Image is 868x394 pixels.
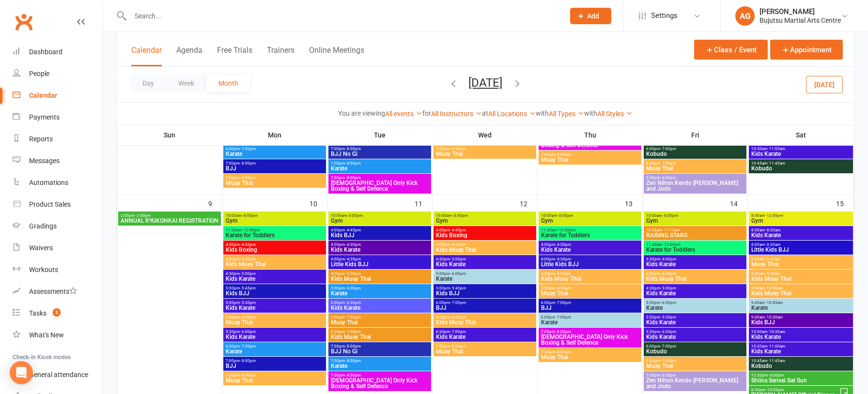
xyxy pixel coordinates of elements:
[767,344,785,349] span: - 11:00am
[29,266,58,273] div: Workouts
[555,330,571,334] span: - 8:00pm
[225,166,324,171] span: BJJ
[751,319,851,325] span: Kids BJJ
[330,301,429,305] span: 6:00pm
[242,228,260,232] span: - 12:00pm
[13,259,102,281] a: Workouts
[330,286,429,290] span: 5:00pm
[748,125,854,145] th: Sat
[225,301,324,305] span: 5:00pm
[225,359,324,363] span: 7:00pm
[10,361,33,384] div: Open Intercom Messenger
[225,286,324,290] span: 5:00pm
[135,213,151,218] span: - 3:00pm
[584,109,597,117] strong: with
[345,242,361,247] span: - 4:30pm
[541,272,639,276] span: 4:30pm
[541,232,639,238] span: Karate for Toddlers
[646,232,744,238] span: RAISING STARS
[13,106,102,128] a: Payments
[646,286,744,290] span: 4:30pm
[330,180,429,192] span: [DEMOGRAPHIC_DATA] Only Kick Boxing & Self Defence
[435,301,534,305] span: 6:00pm
[646,218,744,224] span: Gym
[555,286,571,290] span: - 6:00pm
[660,176,676,180] span: - 8:30pm
[13,281,102,303] a: Assessments
[240,301,256,305] span: - 5:30pm
[555,301,571,305] span: - 7:00pm
[651,5,678,27] span: Settings
[422,109,431,117] strong: for
[751,147,851,151] span: 10:30am
[735,6,755,26] div: AG
[29,113,60,121] div: Payments
[435,257,534,261] span: 4:30pm
[330,257,429,261] span: 4:00pm
[541,330,639,334] span: 7:00pm
[450,330,466,334] span: - 7:00pm
[345,176,361,180] span: - 8:00pm
[541,319,639,325] span: Karate
[646,305,744,311] span: Karate
[330,213,429,218] span: 10:00am
[660,301,676,305] span: - 6:00pm
[240,330,256,334] span: - 6:00pm
[240,257,256,261] span: - 4:30pm
[468,76,502,90] button: [DATE]
[646,257,744,261] span: 3:30pm
[751,161,851,166] span: 10:45am
[541,152,639,157] span: 7:00pm
[751,344,851,349] span: 10:30am
[536,109,549,117] strong: with
[541,218,639,224] span: Gym
[541,261,639,267] span: Little Kids BJJ
[240,286,256,290] span: - 5:45pm
[450,344,466,349] span: - 8:00pm
[29,371,88,379] div: General attendance
[751,286,851,290] span: 9:30am
[751,232,851,238] span: Kids Karate
[345,286,361,290] span: - 6:00pm
[660,344,676,349] span: - 7:00pm
[765,286,783,290] span: - 10:00am
[345,330,361,334] span: - 7:00pm
[555,242,571,247] span: - 4:30pm
[646,247,744,253] span: Karate for Toddlers
[541,242,639,247] span: 4:00pm
[225,330,324,334] span: 5:30pm
[452,213,468,218] span: - 8:00pm
[29,222,57,230] div: Gradings
[415,195,432,211] div: 11
[267,45,294,66] button: Trainers
[240,344,256,349] span: - 7:00pm
[541,286,639,290] span: 5:00pm
[330,272,429,276] span: 4:30pm
[29,179,68,186] div: Automations
[330,330,429,334] span: 6:30pm
[541,290,639,296] span: Muay Thai
[765,272,780,276] span: - 9:30am
[541,276,639,282] span: Kids Muay Thai
[225,147,324,151] span: 6:00pm
[450,228,466,232] span: - 4:45pm
[806,76,843,93] button: [DATE]
[310,195,327,211] div: 10
[751,305,851,311] span: Karate
[240,242,256,247] span: - 4:45pm
[117,125,222,145] th: Sun
[625,195,642,211] div: 13
[751,228,851,232] span: 8:00am
[330,305,429,311] span: Kids Karate
[240,147,256,151] span: - 7:00pm
[646,166,744,171] span: Muay Thai
[765,228,780,232] span: - 8:30am
[13,41,102,63] a: Dashboard
[345,301,361,305] span: - 6:30pm
[646,213,744,218] span: 10:00am
[694,40,768,60] button: Class / Event
[330,242,429,247] span: 4:00pm
[131,45,162,66] button: Calendar
[646,272,744,276] span: 4:00pm
[240,272,256,276] span: - 5:00pm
